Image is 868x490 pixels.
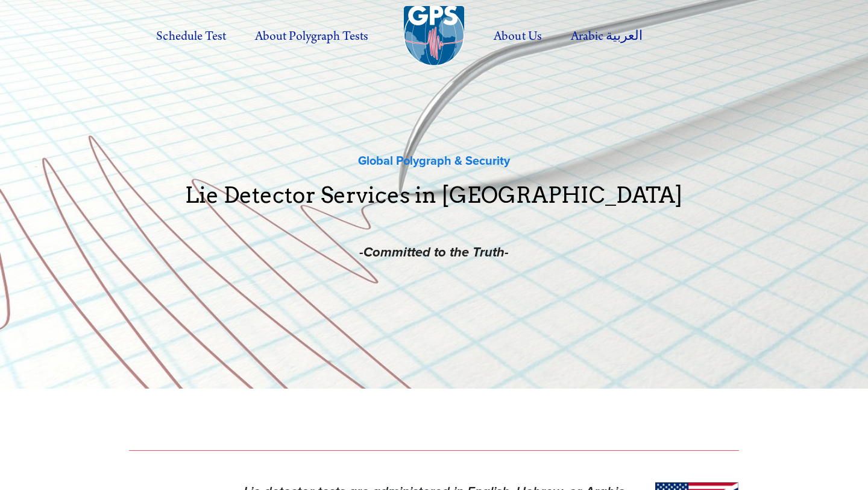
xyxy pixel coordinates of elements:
label: About Us [480,20,555,53]
img: Global Polygraph & Security [404,6,464,66]
label: Arabic العربية [558,20,656,53]
strong: Global Polygraph & Security [358,151,510,169]
em: -Committed to the Truth- [359,244,509,261]
a: Schedule Test [143,20,239,53]
label: About Polygraph Tests [242,20,382,53]
h1: Lie Detector Services in [GEOGRAPHIC_DATA] [129,184,739,227]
